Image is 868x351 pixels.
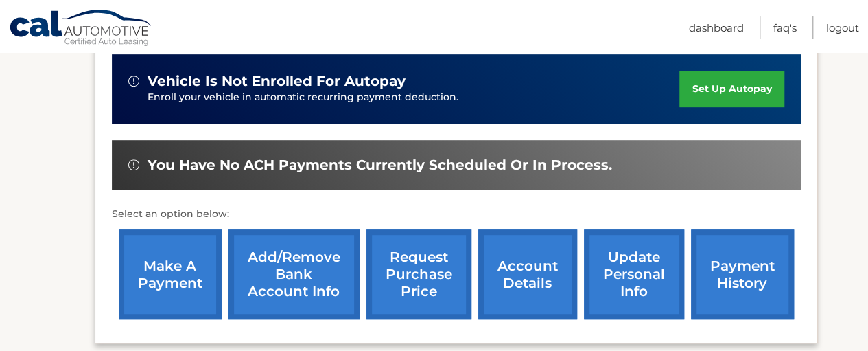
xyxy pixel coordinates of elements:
img: alert-white.svg [128,76,139,87]
a: update personal info [584,229,684,319]
a: request purchase price [366,229,471,319]
img: alert-white.svg [128,159,139,170]
a: Dashboard [689,16,744,39]
a: Add/Remove bank account info [228,229,360,319]
a: payment history [691,229,794,319]
a: Logout [826,16,859,39]
a: Cal Automotive [9,9,153,49]
a: set up autopay [679,71,784,107]
a: account details [478,229,577,319]
p: Select an option below: [112,206,801,223]
span: You have no ACH payments currently scheduled or in process. [148,157,612,174]
p: Enroll your vehicle in automatic recurring payment deduction. [148,90,680,105]
a: make a payment [119,229,222,319]
span: vehicle is not enrolled for autopay [148,73,406,90]
a: FAQ's [773,16,797,39]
